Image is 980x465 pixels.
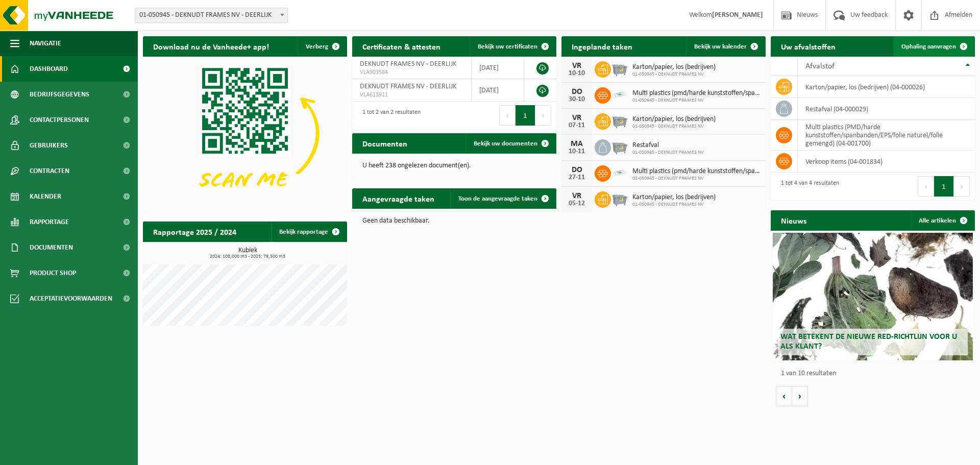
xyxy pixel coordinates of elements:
[474,140,537,147] span: Bekijk uw documenten
[30,31,61,56] span: Navigatie
[567,88,587,96] div: DO
[135,8,288,23] span: 01-050945 - DEKNUDT FRAMES NV - DEERLIJK
[632,176,761,182] span: 01-050945 - DEKNUDT FRAMES NV
[632,202,716,208] span: 01-050945 - DEKNUDT FRAMES NV
[30,107,89,133] span: Contactpersonen
[306,43,328,50] span: Verberg
[143,222,247,241] h2: Rapportage 2025 / 2024
[567,174,587,181] div: 27-11
[686,36,765,57] a: Bekijk uw kalender
[798,76,975,98] td: karton/papier, los (bedrijven) (04-000026)
[934,176,954,197] button: 1
[611,164,628,181] img: LP-SK-00500-LPE-16
[30,184,61,209] span: Kalender
[298,36,346,57] button: Verberg
[773,233,973,360] a: Wat betekent de nieuwe RED-richtlijn voor u als klant?
[143,36,279,56] h2: Download nu de Vanheede+ app!
[611,86,628,103] img: LP-SK-00500-LPE-16
[357,104,421,127] div: 1 tot 2 van 2 resultaten
[561,36,643,56] h2: Ingeplande taken
[632,71,716,78] span: 01-050945 - DEKNUDT FRAMES NV
[30,158,69,184] span: Contracten
[632,141,704,150] span: Restafval
[567,200,587,207] div: 05-12
[148,254,347,259] span: 2024: 108,000 m3 - 2025: 79,500 m3
[780,333,957,351] span: Wat betekent de nieuwe RED-richtlijn voor u als klant?
[611,112,628,129] img: WB-2500-GAL-GY-01
[472,57,524,79] td: [DATE]
[465,133,555,154] a: Bekijk uw documenten
[771,36,846,56] h2: Uw afvalstoffen
[30,56,68,82] span: Dashboard
[472,79,524,102] td: [DATE]
[781,370,970,377] p: 1 van 10 resultaten
[632,115,716,124] span: Karton/papier, los (bedrijven)
[30,235,73,260] span: Documenten
[360,83,456,90] span: DEKNUDT FRAMES NV - DEERLIJK
[632,97,761,104] span: 01-050945 - DEKNUDT FRAMES NV
[360,60,456,68] span: DEKNUDT FRAMES NV - DEERLIJK
[632,150,704,156] span: 01-050945 - DEKNUDT FRAMES NV
[135,8,287,22] span: 01-050945 - DEKNUDT FRAMES NV - DEERLIJK
[567,96,587,103] div: 30-10
[478,43,537,50] span: Bekijk uw certificaten
[893,36,974,57] a: Ophaling aanvragen
[798,151,975,173] td: verkoop items (04-001834)
[611,60,628,77] img: WB-2500-GAL-GY-01
[30,209,69,235] span: Rapportage
[567,114,587,122] div: VR
[567,166,587,174] div: DO
[632,63,716,71] span: Karton/papier, los (bedrijven)
[499,105,516,126] button: Previous
[567,192,587,200] div: VR
[901,43,956,50] span: Ophaling aanvragen
[458,195,537,202] span: Toon de aangevraagde taken
[694,43,747,50] span: Bekijk uw kalender
[918,176,934,197] button: Previous
[352,133,418,153] h2: Documenten
[30,133,68,158] span: Gebruikers
[776,386,792,406] button: Vorige
[30,286,112,311] span: Acceptatievoorwaarden
[805,62,835,70] span: Afvalstof
[30,82,89,107] span: Bedrijfsgegevens
[712,11,763,19] strong: [PERSON_NAME]
[352,36,451,56] h2: Certificaten & attesten
[360,68,463,77] span: VLA903584
[516,105,535,126] button: 1
[632,89,761,97] span: Multi plastics (pmd/harde kunststoffen/spanbanden/eps/folie naturel/folie gemeng...
[798,120,975,151] td: multi plastics (PMD/harde kunststoffen/spanbanden/EPS/folie naturel/folie gemengd) (04-001700)
[143,57,347,210] img: Download de VHEPlus App
[567,140,587,148] div: MA
[792,386,808,406] button: Volgende
[535,105,551,126] button: Next
[360,91,463,99] span: VLA613911
[567,122,587,129] div: 07-11
[611,138,628,155] img: WB-2500-GAL-GY-01
[611,190,628,207] img: WB-2500-GAL-GY-01
[362,217,546,225] p: Geen data beschikbaar.
[352,188,445,208] h2: Aangevraagde taken
[798,98,975,120] td: restafval (04-000029)
[911,210,974,231] a: Alle artikelen
[148,247,347,259] h3: Kubiek
[271,222,346,242] a: Bekijk rapportage
[771,210,817,230] h2: Nieuws
[567,148,587,155] div: 10-11
[776,175,839,198] div: 1 tot 4 van 4 resultaten
[470,36,555,57] a: Bekijk uw certificaten
[362,162,546,169] p: U heeft 238 ongelezen document(en).
[567,62,587,70] div: VR
[954,176,970,197] button: Next
[632,167,761,176] span: Multi plastics (pmd/harde kunststoffen/spanbanden/eps/folie naturel/folie gemeng...
[450,188,555,209] a: Toon de aangevraagde taken
[567,70,587,77] div: 10-10
[632,193,716,202] span: Karton/papier, los (bedrijven)
[632,124,716,130] span: 01-050945 - DEKNUDT FRAMES NV
[30,260,76,286] span: Product Shop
